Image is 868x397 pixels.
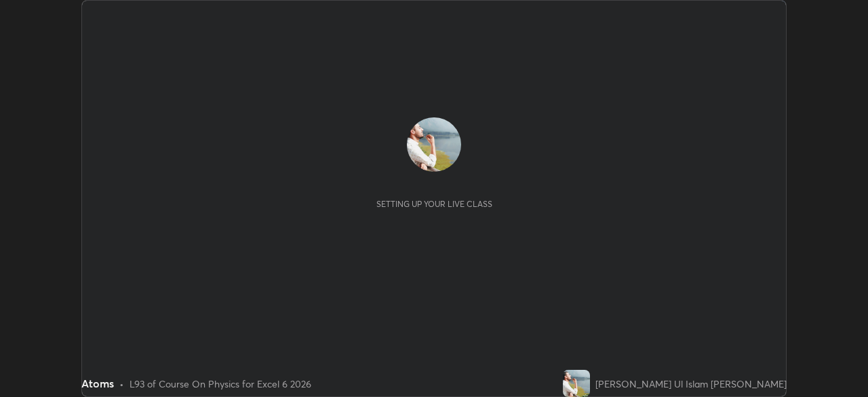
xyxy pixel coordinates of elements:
[563,370,590,397] img: 8542fd9634654b18b5ab1538d47c8f9c.jpg
[407,117,461,172] img: 8542fd9634654b18b5ab1538d47c8f9c.jpg
[376,199,492,209] div: Setting up your live class
[81,375,114,392] div: Atoms
[130,377,311,391] div: L93 of Course On Physics for Excel 6 2026
[119,377,124,391] div: •
[595,377,787,391] div: [PERSON_NAME] Ul Islam [PERSON_NAME]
